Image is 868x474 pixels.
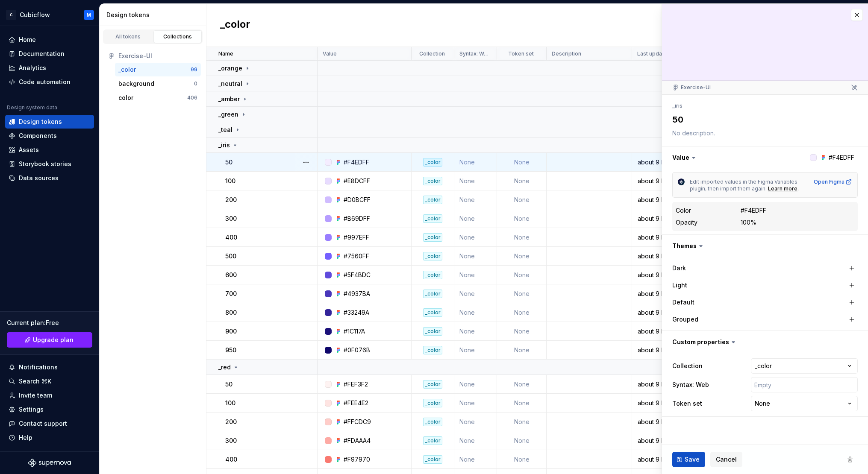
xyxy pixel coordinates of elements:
[118,94,133,102] div: color
[672,452,705,467] button: Save
[633,290,691,298] div: about 9 hours ago
[423,455,442,464] div: _color
[19,146,39,154] div: Assets
[344,214,370,223] div: #B69DFF
[633,308,691,317] div: about 9 hours ago
[225,455,237,464] p: 400
[218,126,232,134] p: _teal
[423,196,442,204] div: _color
[497,375,547,394] td: None
[716,455,737,464] span: Cancel
[423,399,442,407] div: _color
[225,252,236,260] p: 500
[115,77,201,91] button: background0
[633,346,691,354] div: about 9 hours ago
[497,394,547,413] td: None
[7,104,57,111] div: Design system data
[115,91,201,105] button: color406
[344,436,371,445] div: #FDAAA4
[633,252,691,260] div: about 9 hours ago
[633,399,691,407] div: about 9 hours ago
[225,346,236,354] p: 950
[685,455,700,464] span: Save
[454,247,497,266] td: None
[633,455,691,464] div: about 9 hours ago
[676,206,691,215] div: Color
[5,129,94,143] a: Components
[497,431,547,450] td: None
[672,380,709,389] label: Syntax: Web
[797,185,799,192] span: .
[225,399,235,407] p: 100
[741,206,766,215] div: #F4EDFF
[672,298,694,307] label: Default
[741,218,756,227] div: 100%
[344,252,369,260] div: #7560FF
[19,405,44,414] div: Settings
[344,290,370,298] div: #4937BA
[454,266,497,284] td: None
[454,375,497,394] td: None
[118,52,197,60] div: Exercise-UI
[5,75,94,89] a: Code automation
[454,394,497,413] td: None
[6,10,16,20] div: C
[454,228,497,247] td: None
[633,158,691,167] div: about 9 hours ago
[218,95,240,103] p: _amber
[2,6,97,24] button: CCubicflowM
[672,362,703,370] label: Collection
[5,403,94,416] a: Settings
[225,271,237,279] p: 600
[768,185,797,192] a: Learn more
[225,436,237,445] p: 300
[225,196,237,204] p: 200
[454,153,497,172] td: None
[118,79,154,88] div: background
[672,84,711,91] div: Exercise-UI
[497,228,547,247] td: None
[672,281,687,290] label: Light
[423,346,442,354] div: _color
[423,252,442,260] div: _color
[220,18,250,33] h2: _color
[5,389,94,402] a: Invite team
[225,290,237,298] p: 700
[28,459,71,467] a: Supernova Logo
[218,79,242,88] p: _neutral
[225,177,235,185] p: 100
[633,233,691,242] div: about 9 hours ago
[344,418,371,426] div: #FFCDC9
[225,233,237,242] p: 400
[633,177,691,185] div: about 9 hours ago
[225,380,232,389] p: 50
[419,50,445,57] p: Collection
[218,110,238,119] p: _green
[633,327,691,336] div: about 9 hours ago
[107,33,150,40] div: All tokens
[191,66,197,73] div: 99
[423,271,442,279] div: _color
[7,319,92,327] div: Current plan : Free
[344,196,371,204] div: #D0BCFF
[637,50,671,57] p: Last updated
[497,190,547,209] td: None
[344,399,368,407] div: #FEE4E2
[552,50,581,57] p: Description
[5,143,94,157] a: Assets
[633,196,691,204] div: about 9 hours ago
[454,413,497,431] td: None
[225,158,232,167] p: 50
[218,50,233,57] p: Name
[19,377,51,386] div: Search ⌘K
[454,341,497,360] td: None
[344,346,370,354] div: #0F076B
[454,172,497,190] td: None
[344,177,370,185] div: #E8DCFF
[187,94,197,101] div: 406
[19,433,32,442] div: Help
[19,174,59,182] div: Data sources
[690,178,799,192] span: Edit imported values in the Figma Variables plugin, then import them again.
[459,50,490,57] p: Syntax: Web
